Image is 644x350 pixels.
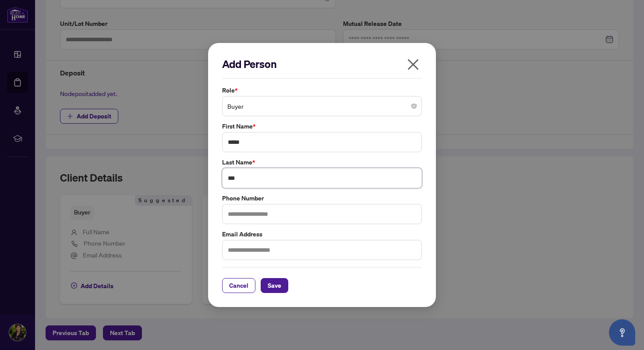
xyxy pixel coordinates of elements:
[268,279,281,293] span: Save
[609,319,635,346] button: Open asap
[227,98,417,114] span: Buyer
[222,193,422,203] label: Phone Number
[222,121,422,131] label: First Name
[261,278,288,293] button: Save
[222,57,422,71] h2: Add Person
[222,86,422,95] label: Role
[411,104,417,109] span: close-circle
[222,157,422,167] label: Last Name
[229,279,248,293] span: Cancel
[406,57,420,71] span: close
[222,278,255,293] button: Cancel
[222,229,422,239] label: Email Address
